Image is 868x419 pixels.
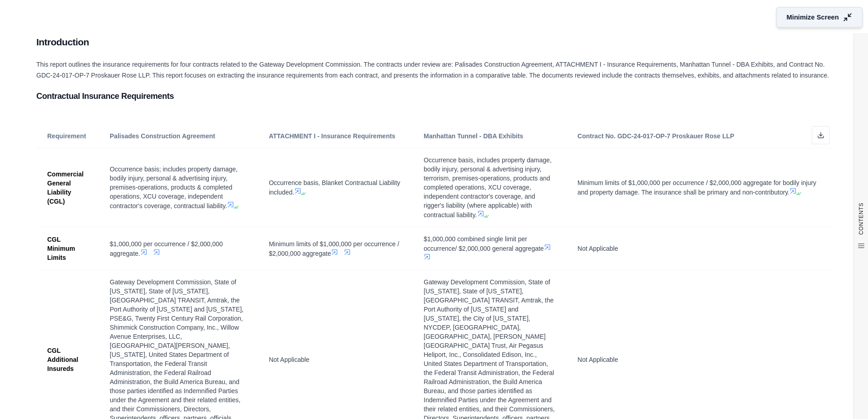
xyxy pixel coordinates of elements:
span: Minimum limits of $1,000,000 per occurrence / $2,000,000 aggregate for bodily injury and property... [577,179,816,196]
h2: Introduction [36,33,832,52]
span: CONTENTS [858,203,865,235]
span: This report outlines the insurance requirements for four contracts related to the Gateway Develop... [36,61,829,79]
button: Minimize Screen [776,7,863,28]
span: Occurrence basis; includes property damage, bodily injury, personal & advertising injury, premise... [110,166,238,209]
span: CGL Additional Insureds [47,347,78,372]
span: CGL Minimum Limits [47,236,75,261]
span: Minimize Screen [787,13,839,22]
span: Requirement [47,132,86,140]
span: Commercial General Liability (CGL) [47,171,84,205]
span: $1,000,000 per occurrence / $2,000,000 aggregate. [110,240,223,257]
h3: Contractual Insurance Requirements [36,88,832,104]
span: Not Applicable [269,356,310,363]
span: ATTACHMENT I - Insurance Requirements [269,132,395,140]
span: $1,000,000 combined single limit per occurrence/ $2,000,000 general aggregate [424,235,544,252]
span: Manhattan Tunnel - DBA Exhibits [424,132,523,140]
span: Palisades Construction Agreement [110,132,215,140]
span: Minimum limits of $1,000,000 per occurrence / $2,000,000 aggregate [269,240,399,257]
span: Contract No. GDC-24-017-OP-7 Proskauer Rose LLP [577,132,734,140]
span: Not Applicable [577,245,618,252]
span: Occurrence basis, Blanket Contractual Liability included. [269,179,400,196]
span: Not Applicable [577,356,618,363]
span: Occurrence basis, includes property damage, bodily injury, personal & advertising injury, terrori... [424,156,552,219]
button: Download as Excel [812,126,830,144]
